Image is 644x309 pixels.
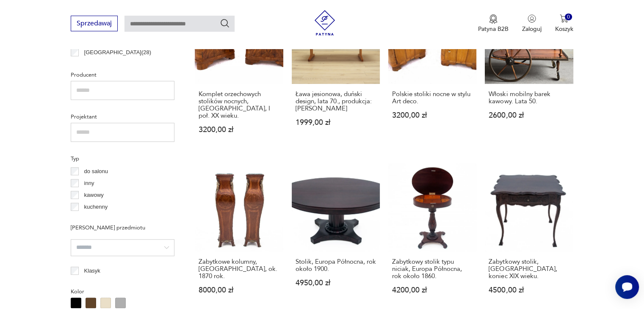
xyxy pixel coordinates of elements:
[84,202,108,212] p: kuchenny
[84,167,108,176] p: do salonu
[392,258,473,280] h3: Zabytkowy stolik typu niciak, Europa Północna, rok około 1860.
[84,179,94,188] p: inny
[71,154,174,163] p: Typ
[560,14,568,23] img: Ikona koszyka
[84,48,151,57] p: [GEOGRAPHIC_DATA] ( 28 )
[522,14,542,33] button: Zaloguj
[478,14,509,33] button: Patyna B2B
[71,21,118,27] a: Sprzedawaj
[555,14,573,33] button: 0Koszyk
[84,190,104,200] p: kawowy
[199,287,279,294] p: 8000,00 zł
[199,258,279,280] h3: Zabytkowe kolumny, [GEOGRAPHIC_DATA], ok. 1870 rok.
[71,287,174,296] p: Kolor
[565,14,572,21] div: 0
[84,266,100,276] p: Klasyk
[392,91,473,105] h3: Polskie stoliki nocne w stylu Art deco.
[528,14,536,23] img: Ikonka użytkownika
[220,18,230,28] button: Szukaj
[71,112,174,121] p: Projektant
[296,279,376,287] p: 4950,00 zł
[555,25,573,33] p: Koszyk
[478,25,509,33] p: Patyna B2B
[392,287,473,294] p: 4200,00 zł
[199,126,279,133] p: 3200,00 zł
[71,223,174,232] p: [PERSON_NAME] przedmiotu
[489,14,498,24] img: Ikona medalu
[489,287,569,294] p: 4500,00 zł
[199,91,279,119] h3: Komplet orzechowych stolików nocnych, [GEOGRAPHIC_DATA], I poł. XX wieku.
[312,10,337,36] img: Patyna - sklep z meblami i dekoracjami vintage
[296,119,376,126] p: 1999,00 zł
[489,112,569,119] p: 2600,00 zł
[71,16,118,31] button: Sprzedawaj
[392,112,473,119] p: 3200,00 zł
[296,91,376,112] h3: Ława jesionowa, duński design, lata 70., produkcja: [PERSON_NAME]
[522,25,542,33] p: Zaloguj
[489,258,569,280] h3: Zabytkowy stolik, [GEOGRAPHIC_DATA], koniec XIX wieku.
[615,275,639,299] iframe: Smartsupp widget button
[478,14,509,33] a: Ikona medaluPatyna B2B
[84,60,134,69] p: Czechosłowacja ( 21 )
[489,91,569,105] h3: Włoski mobilny barek kawowy. Lata 50.
[296,258,376,273] h3: Stolik, Europa Północna, rok około 1900.
[71,70,174,80] p: Producent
